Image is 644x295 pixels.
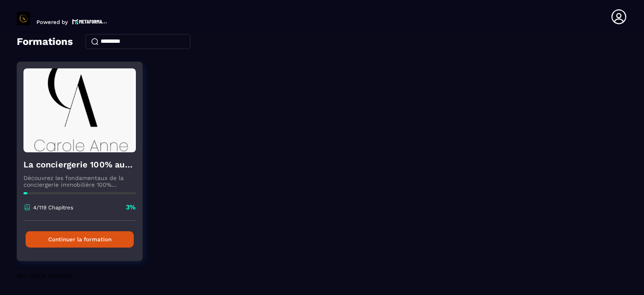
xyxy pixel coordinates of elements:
[72,18,107,25] img: logo
[17,36,73,47] h4: Formations
[23,68,136,152] img: formation-background
[126,203,136,212] p: 3%
[17,272,72,279] span: No more results!
[17,12,30,25] img: logo-branding
[23,175,136,188] p: Découvrez les fondamentaux de la conciergerie immobilière 100% automatisée. Cette formation est c...
[33,204,73,211] p: 4/119 Chapitres
[36,19,68,25] p: Powered by
[17,62,153,272] a: formation-backgroundLa conciergerie 100% automatiséeDécouvrez les fondamentaux de la conciergerie...
[23,159,136,170] h4: La conciergerie 100% automatisée
[26,231,134,248] button: Continuer la formation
